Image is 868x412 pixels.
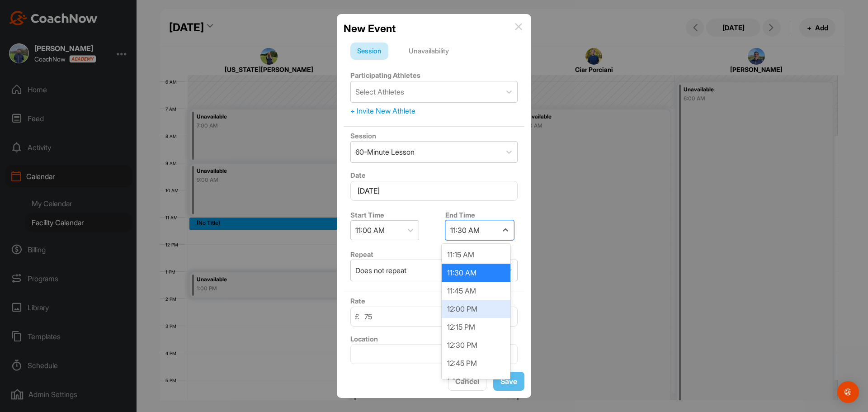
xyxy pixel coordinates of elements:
[355,147,415,157] div: 60-Minute Lesson
[350,335,378,343] label: Location
[350,171,366,180] label: Date
[350,71,420,80] label: Participating Athletes
[350,132,376,140] label: Session
[350,181,518,201] input: Select Date
[350,43,388,60] div: Session
[442,372,510,390] div: 1:00 PM
[344,21,396,36] h2: New Event
[442,246,510,264] div: 11:15 AM
[350,105,518,116] div: + Invite New Athlete
[515,23,522,30] img: info
[442,336,510,354] div: 12:30 PM
[350,250,373,259] label: Repeat
[442,300,510,318] div: 12:00 PM
[442,318,510,336] div: 12:15 PM
[493,372,524,391] button: Save
[350,297,365,305] label: Rate
[355,86,404,97] div: Select Athletes
[442,354,510,372] div: 12:45 PM
[445,211,475,219] label: End Time
[350,211,384,219] label: Start Time
[355,265,406,276] div: Does not repeat
[355,225,385,236] div: 11:00 AM
[448,372,486,391] button: Cancel
[450,225,480,236] div: 11:30 AM
[837,381,859,403] div: Open Intercom Messenger
[442,264,510,282] div: 11:30 AM
[350,307,518,327] input: 0
[402,43,456,60] div: Unavailability
[355,311,359,322] span: £
[442,282,510,300] div: 11:45 AM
